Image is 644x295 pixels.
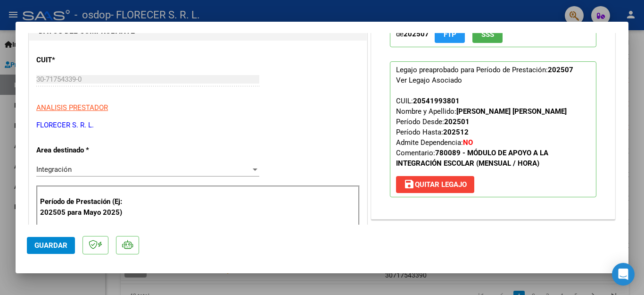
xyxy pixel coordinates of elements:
[444,30,456,39] span: FTP
[443,128,469,136] strong: 202512
[40,196,135,218] p: Período de Prestación (Ej: 202505 para Mayo 2025)
[34,241,67,250] span: Guardar
[36,165,72,174] span: Integración
[481,30,494,39] span: SSS
[396,149,548,168] strong: 780089 - MÓDULO DE APOYO A LA INTEGRACIÓN ESCOLAR (MENSUAL / HORA)
[404,30,429,38] strong: 202507
[396,75,462,85] div: Ver Legajo Asociado
[404,178,415,190] mat-icon: save
[27,237,75,254] button: Guardar
[413,96,460,106] div: 20541993801
[36,145,133,156] p: Area destinado *
[612,263,635,286] div: Open Intercom Messenger
[36,55,133,66] p: CUIT
[39,26,135,35] strong: DATOS DEL COMPROBANTE
[435,25,465,43] button: FTP
[404,180,467,189] span: Quitar Legajo
[463,138,473,147] strong: NO
[36,120,360,131] p: FLORECER S. R. L.
[456,107,567,116] strong: [PERSON_NAME] [PERSON_NAME]
[390,61,596,197] p: Legajo preaprobado para Período de Prestación:
[444,118,470,126] strong: 202501
[396,149,548,168] span: Comentario:
[472,25,503,43] button: SSS
[548,66,573,74] strong: 202507
[36,103,108,112] span: ANALISIS PRESTADOR
[396,176,474,193] button: Quitar Legajo
[396,97,567,168] span: CUIL: Nombre y Apellido: Período Desde: Período Hasta: Admite Dependencia:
